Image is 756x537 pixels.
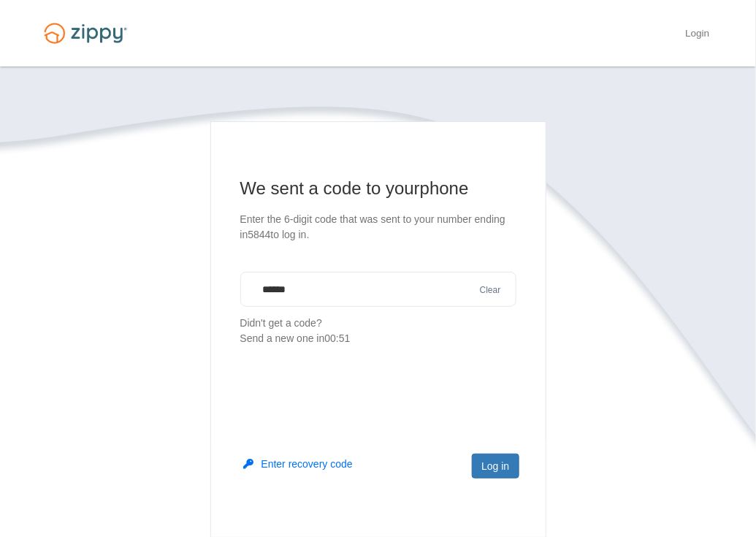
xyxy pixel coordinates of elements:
[240,316,516,346] p: Didn't get a code?
[240,212,516,243] p: Enter the 6-digit code that was sent to your number ending in 5844 to log in.
[476,283,505,297] button: Clear
[35,16,136,50] img: Logo
[244,457,353,471] button: Enter recovery code
[240,177,516,200] h1: We sent a code to your phone
[240,331,516,346] div: Send a new one in 00:51
[472,454,519,479] button: Log in
[685,28,709,42] a: Login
